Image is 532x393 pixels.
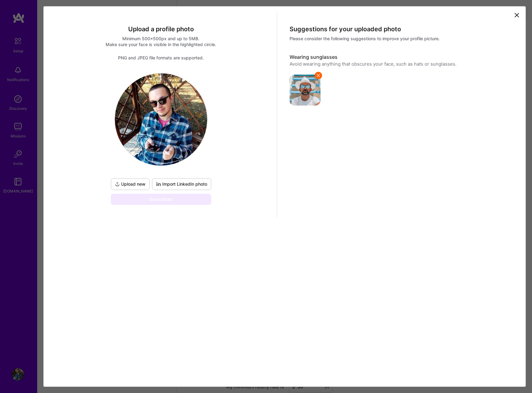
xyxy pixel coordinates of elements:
[115,73,207,166] img: logo
[50,55,272,61] div: PNG and JPEG file formats are supported.
[290,25,512,33] div: Suggestions for your uploaded photo
[152,178,211,190] button: Import LinkedIn photo
[115,182,120,187] i: icon UploadDark
[290,75,321,106] img: avatar
[50,41,272,47] div: Make sure your face is visible in the highlighted circle.
[290,61,512,67] div: Avoid wearing anything that obscures your face, such as hats or sunglasses.
[50,36,272,41] div: Minimum 500x500px and up to 5MB.
[156,182,161,187] i: icon LinkedInDarkV2
[50,25,272,33] div: Upload a profile photo
[290,54,512,61] div: Wearing sunglasses
[110,73,212,205] div: logoUpload newImport LinkedIn photoSave photo
[156,181,207,187] span: Import LinkedIn photo
[290,36,512,41] div: Please consider the following suggestions to improve your profile picture.
[115,181,146,187] span: Upload new
[111,178,150,190] button: Upload new
[152,178,211,190] div: To import a profile photo add your LinkedIn URL to your profile.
